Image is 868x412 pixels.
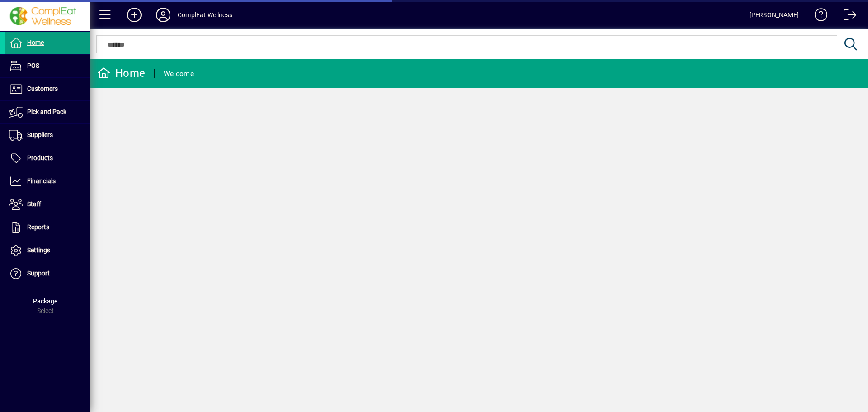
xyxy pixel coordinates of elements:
[33,298,57,305] span: Package
[97,66,145,81] div: Home
[5,78,90,100] a: Customers
[5,147,90,170] a: Products
[27,131,53,138] span: Suppliers
[5,239,90,262] a: Settings
[5,55,90,77] a: POS
[750,8,799,22] div: [PERSON_NAME]
[27,223,49,231] span: Reports
[808,2,828,31] a: Knowledge Base
[27,62,39,69] span: POS
[27,154,53,161] span: Products
[27,200,41,208] span: Staff
[178,8,232,22] div: ComplEat Wellness
[5,193,90,216] a: Staff
[27,85,58,92] span: Customers
[164,66,194,81] div: Welcome
[120,7,149,23] button: Add
[5,101,90,123] a: Pick and Pack
[27,270,50,277] span: Support
[27,39,44,46] span: Home
[837,2,857,31] a: Logout
[5,216,90,239] a: Reports
[5,170,90,193] a: Financials
[27,108,66,115] span: Pick and Pack
[27,177,56,185] span: Financials
[149,7,178,23] button: Profile
[5,262,90,285] a: Support
[27,246,50,254] span: Settings
[5,124,90,147] a: Suppliers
